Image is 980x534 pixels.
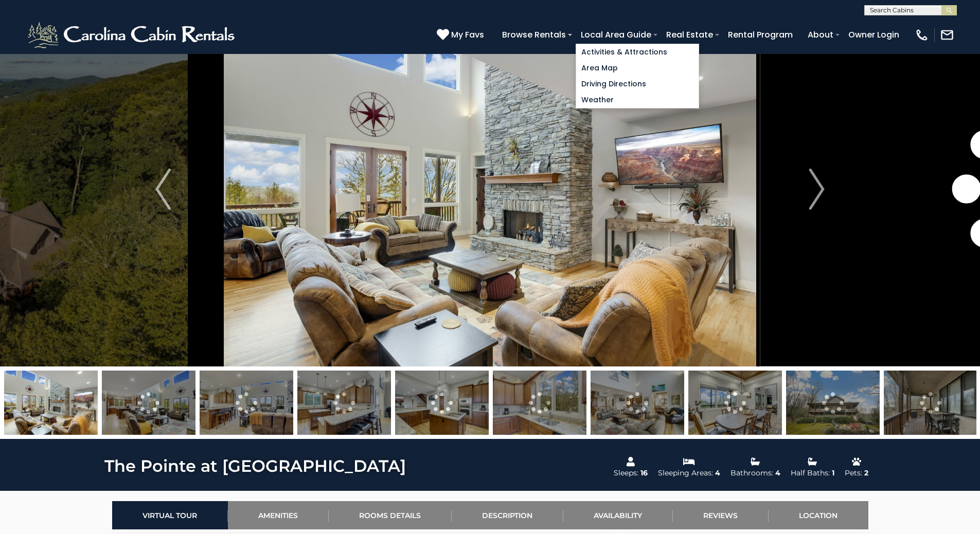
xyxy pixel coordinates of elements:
[452,501,563,529] a: Description
[329,501,452,529] a: Rooms Details
[769,501,868,529] a: Location
[228,501,329,529] a: Amenities
[759,12,874,366] button: Next
[723,26,798,44] a: Rental Program
[576,26,656,44] a: Local Area Guide
[884,371,977,435] img: 163686607
[661,26,718,44] a: Real Estate
[451,28,484,41] span: My Favs
[809,169,825,210] img: arrow
[26,20,239,50] img: White-1-2.png
[673,501,769,529] a: Reviews
[200,371,293,435] img: 163675144
[591,371,684,435] img: 163686575
[297,371,391,435] img: 163675143
[576,76,699,92] a: Driving Directions
[803,26,839,44] a: About
[155,169,171,210] img: arrow
[4,371,98,435] img: 163686583
[563,501,673,529] a: Availability
[497,26,571,44] a: Browse Rentals
[576,44,699,60] a: Activities & Attractions
[915,28,929,42] img: phone-regular-white.png
[576,92,699,108] a: Weather
[843,26,904,44] a: Owner Login
[940,28,954,42] img: mail-regular-white.png
[786,371,880,435] img: 163686601
[576,60,699,76] a: Area Map
[437,28,487,42] a: My Favs
[688,371,782,435] img: 163686584
[112,501,228,529] a: Virtual Tour
[106,12,221,366] button: Previous
[395,371,489,435] img: 163686585
[493,371,586,435] img: 163675142
[102,371,195,435] img: 163675145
